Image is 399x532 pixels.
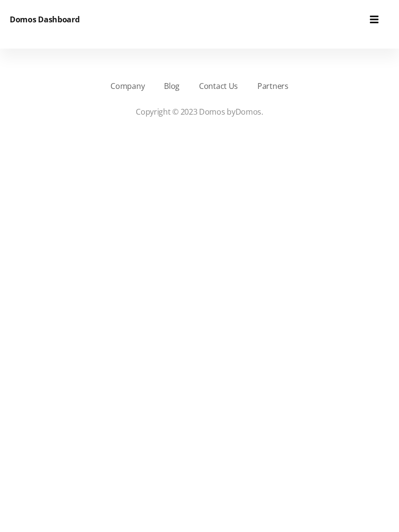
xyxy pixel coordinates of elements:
h6: Domos Dashboard [10,14,80,25]
a: Partners [257,80,289,92]
a: Domos [236,106,262,117]
p: Copyright © 2023 Domos by . [24,106,375,118]
a: Blog [164,80,180,92]
a: Company [110,80,145,92]
a: Contact Us [199,80,238,92]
